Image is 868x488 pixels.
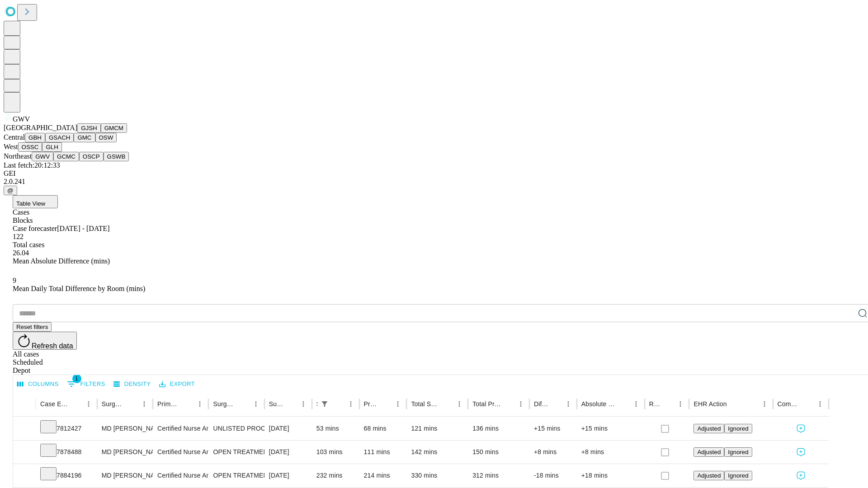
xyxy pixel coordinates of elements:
[297,398,310,410] button: Menu
[16,324,48,330] span: Reset filters
[284,398,297,410] button: Sort
[213,441,259,464] div: OPEN TREATMENT DISTAL [MEDICAL_DATA] FRACTURE
[15,377,61,391] button: Select columns
[13,285,145,292] span: Mean Daily Total Difference by Room (mins)
[157,441,204,464] div: Certified Nurse Anesthetist
[318,398,331,410] button: Show filters
[728,449,748,455] span: Ignored
[411,441,463,464] div: 142 mins
[157,400,180,408] div: Primary Service
[4,186,17,195] button: @
[18,468,31,484] button: Expand
[77,123,101,133] button: GJSH
[13,241,44,249] span: Total cases
[65,377,108,391] button: Show filters
[693,471,724,480] button: Adjusted
[82,398,95,410] button: Menu
[18,421,31,437] button: Expand
[42,142,61,152] button: GLH
[364,441,402,464] div: 111 mins
[213,400,236,408] div: Surgery Name
[549,398,562,410] button: Sort
[4,178,864,186] div: 2.0.241
[344,398,357,410] button: Menu
[318,398,331,410] div: 1 active filter
[40,400,69,408] div: Case Epic Id
[758,398,771,410] button: Menu
[617,398,630,410] button: Sort
[269,417,307,440] div: [DATE]
[630,398,642,410] button: Menu
[472,417,525,440] div: 136 mins
[18,142,42,152] button: OSSC
[724,447,752,457] button: Ignored
[724,424,752,433] button: Ignored
[453,398,466,410] button: Menu
[440,398,453,410] button: Sort
[269,464,307,487] div: [DATE]
[316,464,355,487] div: 232 mins
[534,441,572,464] div: +8 mins
[125,398,138,410] button: Sort
[332,398,344,410] button: Sort
[4,161,60,169] span: Last fetch: 20:12:33
[411,417,463,440] div: 121 mins
[814,398,826,410] button: Menu
[104,152,129,161] button: GSWB
[7,187,14,194] span: @
[364,464,402,487] div: 214 mins
[581,417,640,440] div: +15 mins
[213,417,259,440] div: UNLISTED PROCEDURE LEG OR ANKLE
[157,417,204,440] div: Certified Nurse Anesthetist
[13,115,30,123] span: GWV
[16,200,45,207] span: Table View
[502,398,514,410] button: Sort
[364,417,402,440] div: 68 mins
[514,398,527,410] button: Menu
[13,225,57,232] span: Case forecaster
[581,400,616,408] div: Absolute Difference
[674,398,687,410] button: Menu
[138,398,151,410] button: Menu
[13,257,110,265] span: Mean Absolute Difference (mins)
[102,441,148,464] div: MD [PERSON_NAME] [PERSON_NAME] Md
[316,441,355,464] div: 103 mins
[40,441,93,464] div: 7878488
[32,342,73,350] span: Refresh data
[269,400,283,408] div: Surgery Date
[74,133,95,142] button: GMC
[4,124,77,131] span: [GEOGRAPHIC_DATA]
[13,277,16,284] span: 9
[40,464,93,487] div: 7884196
[697,472,721,479] span: Adjusted
[581,441,640,464] div: +8 mins
[13,249,29,257] span: 26.04
[472,464,525,487] div: 312 mins
[95,133,117,142] button: OSW
[697,449,721,455] span: Adjusted
[364,400,378,408] div: Predicted In Room Duration
[79,152,104,161] button: OSCP
[316,417,355,440] div: 53 mins
[157,377,197,391] button: Export
[237,398,250,410] button: Sort
[101,123,127,133] button: GMCM
[32,152,53,161] button: GWV
[411,400,439,408] div: Total Scheduled Duration
[411,464,463,487] div: 330 mins
[534,417,572,440] div: +15 mins
[72,374,81,383] span: 1
[213,464,259,487] div: OPEN TREATMENT [MEDICAL_DATA] WITH PLATE
[693,424,724,433] button: Adjusted
[472,400,501,408] div: Total Predicted Duration
[534,464,572,487] div: -18 mins
[4,133,25,141] span: Central
[693,400,726,408] div: EHR Action
[693,447,724,457] button: Adjusted
[392,398,404,410] button: Menu
[57,225,109,232] span: [DATE] - [DATE]
[649,400,661,408] div: Resolved in EHR
[102,464,148,487] div: MD [PERSON_NAME] [PERSON_NAME] Md
[25,133,45,142] button: GBH
[70,398,82,410] button: Sort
